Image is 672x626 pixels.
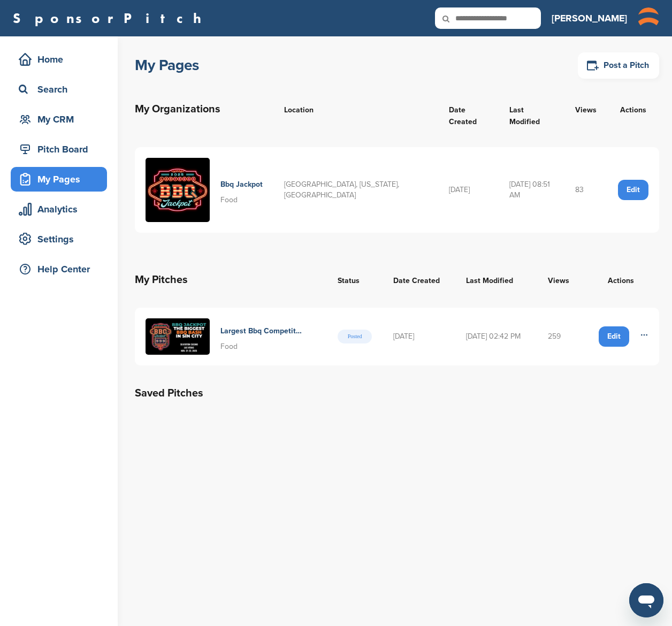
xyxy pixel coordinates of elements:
[599,326,629,347] a: Edit
[537,261,583,299] th: Views
[578,52,659,79] a: Post a Pitch
[146,158,210,222] img: Bbq jackpot logo sq 2025
[11,77,107,102] a: Search
[273,90,438,139] th: Location
[583,261,659,299] th: Actions
[537,308,583,365] td: 259
[618,180,648,200] a: Edit
[146,318,210,355] img: Bbq jackpot sponsor deck
[629,583,663,617] iframe: Button to launch messaging window
[273,147,438,233] td: [GEOGRAPHIC_DATA], [US_STATE], [GEOGRAPHIC_DATA]
[11,257,107,281] a: Help Center
[499,90,564,139] th: Last Modified
[16,200,107,219] div: Analytics
[220,179,263,190] h4: Bbq Jackpot
[220,325,303,337] h4: Largest Bbq Competition In The West
[11,47,107,72] a: Home
[383,308,455,365] td: [DATE]
[11,227,107,251] a: Settings
[135,385,659,402] h2: Saved Pitches
[135,261,327,299] th: My Pitches
[135,90,273,139] th: My Organizations
[220,195,238,204] span: Food
[564,147,607,233] td: 83
[16,170,107,189] div: My Pages
[564,90,607,139] th: Views
[11,167,107,192] a: My Pages
[327,261,383,299] th: Status
[11,137,107,162] a: Pitch Board
[607,90,659,139] th: Actions
[220,342,238,351] span: Food
[552,6,627,30] a: [PERSON_NAME]
[455,261,537,299] th: Last Modified
[146,158,263,222] a: Bbq jackpot logo sq 2025 Bbq Jackpot Food
[11,197,107,222] a: Analytics
[383,261,455,299] th: Date Created
[13,11,208,25] a: SponsorPitch
[11,107,107,132] a: My CRM
[438,147,499,233] td: [DATE]
[338,330,372,343] span: Posted
[455,308,537,365] td: [DATE] 02:42 PM
[146,318,316,355] a: Bbq jackpot sponsor deck Largest Bbq Competition In The West Food
[552,11,627,26] h3: [PERSON_NAME]
[16,110,107,129] div: My CRM
[16,230,107,249] div: Settings
[16,259,107,279] div: Help Center
[135,56,199,75] h1: My Pages
[499,147,564,233] td: [DATE] 08:51 AM
[438,90,499,139] th: Date Created
[16,50,107,69] div: Home
[16,140,107,159] div: Pitch Board
[16,80,107,99] div: Search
